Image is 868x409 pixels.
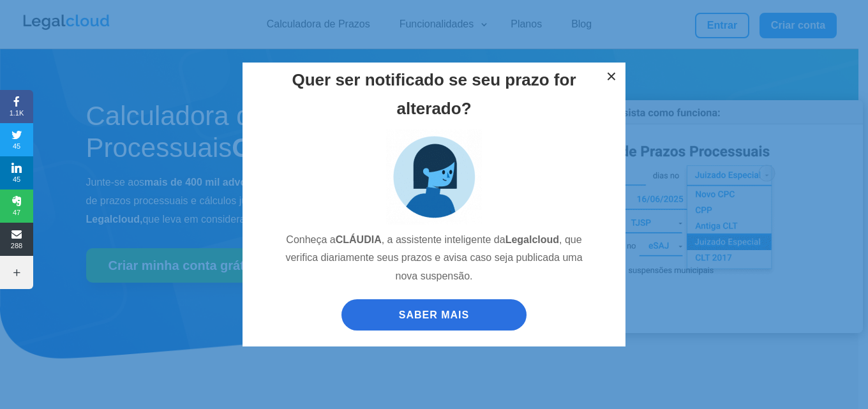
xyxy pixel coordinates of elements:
[336,234,382,245] strong: CLÁUDIA
[505,234,559,245] strong: Legalcloud
[386,129,482,225] img: claudia_assistente
[597,63,625,91] button: ×
[278,231,590,296] p: Conheça a , a assistente inteligente da , que verifica diariamente seus prazos e avisa caso seja ...
[341,299,527,331] a: SABER MAIS
[278,66,590,128] h2: Quer ser notificado se seu prazo for alterado?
